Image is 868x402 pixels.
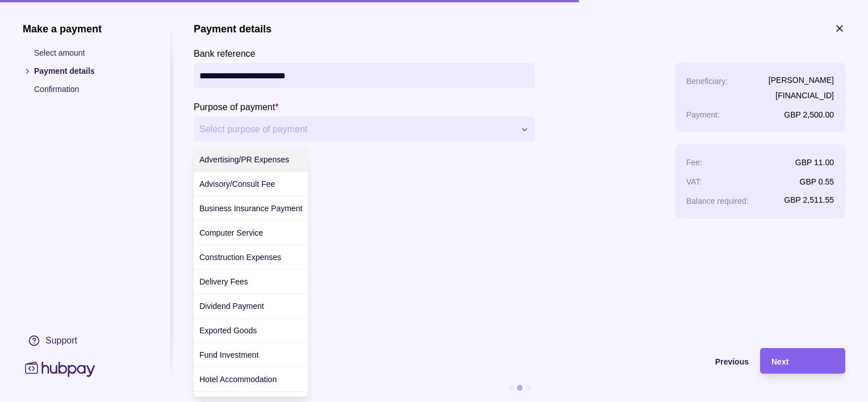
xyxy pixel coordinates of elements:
[199,277,248,286] span: Delivery Fees
[199,350,258,359] span: Fund Investment
[199,301,264,311] span: Dividend Payment
[199,253,281,262] span: Construction Expenses
[199,204,302,213] span: Business Insurance Payment
[199,326,257,335] span: Exported Goods
[199,155,289,164] span: Advertising/PR Expenses
[199,375,277,384] span: Hotel Accommodation
[199,228,263,237] span: Computer Service
[199,179,275,189] span: Advisory/Consult Fee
